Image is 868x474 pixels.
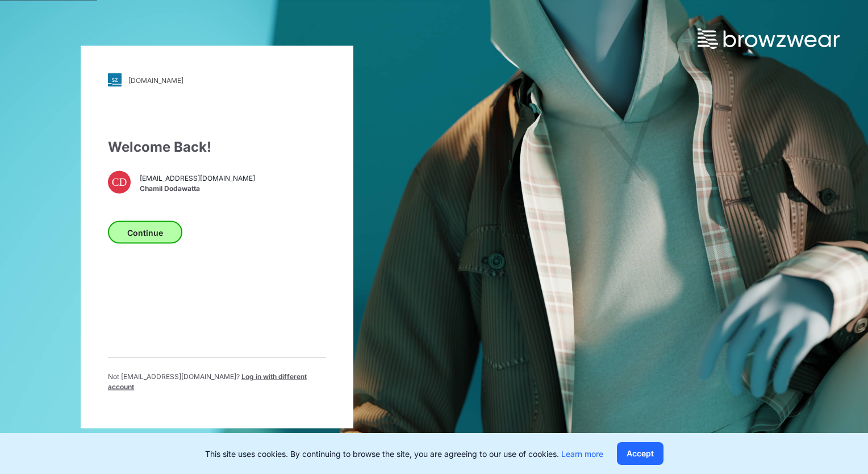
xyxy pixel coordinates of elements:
[617,442,663,465] button: Accept
[108,73,122,87] img: svg+xml;base64,PHN2ZyB3aWR0aD0iMjgiIGhlaWdodD0iMjgiIHZpZXdCb3g9IjAgMCAyOCAyOCIgZmlsbD0ibm9uZSIgeG...
[140,173,255,183] span: [EMAIL_ADDRESS][DOMAIN_NAME]
[108,171,131,194] div: CD
[108,73,326,87] a: [DOMAIN_NAME]
[698,28,840,49] img: browzwear-logo.73288ffb.svg
[108,221,182,244] button: Continue
[128,76,183,84] div: [DOMAIN_NAME]
[561,449,603,459] a: Learn more
[108,372,326,392] p: Not [EMAIL_ADDRESS][DOMAIN_NAME] ?
[140,183,255,193] span: Chamil Dodawatta
[108,137,326,157] div: Welcome Back!
[205,448,603,460] p: This site uses cookies. By continuing to browse the site, you are agreeing to our use of cookies.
